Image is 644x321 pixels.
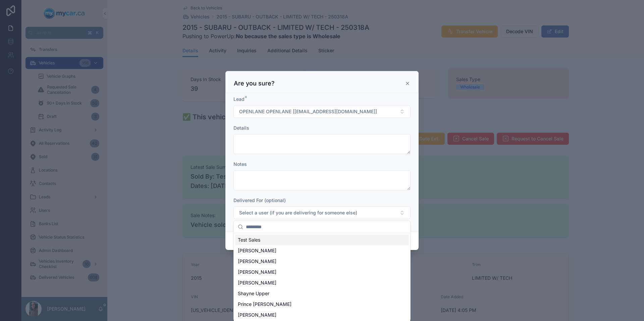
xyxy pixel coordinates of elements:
[234,79,275,87] h3: Are you sure?
[239,108,377,115] span: OPENLANE OPENLANE [[EMAIL_ADDRESS][DOMAIN_NAME]]
[233,161,247,167] span: Notes
[238,290,269,297] span: Shayne Upper
[233,96,245,102] span: Lead
[238,237,260,243] span: Test Sales
[238,279,276,286] span: [PERSON_NAME]
[238,269,276,275] span: [PERSON_NAME]
[238,312,276,318] span: [PERSON_NAME]
[238,258,276,265] span: [PERSON_NAME]
[233,105,411,118] button: Select Button
[238,247,276,254] span: [PERSON_NAME]
[233,197,286,203] span: Delivered For (optional)
[239,209,357,216] span: Select a user (if you are delivering for someone else)
[233,206,411,219] button: Select Button
[238,301,291,308] span: Prince [PERSON_NAME]
[233,125,249,131] span: Details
